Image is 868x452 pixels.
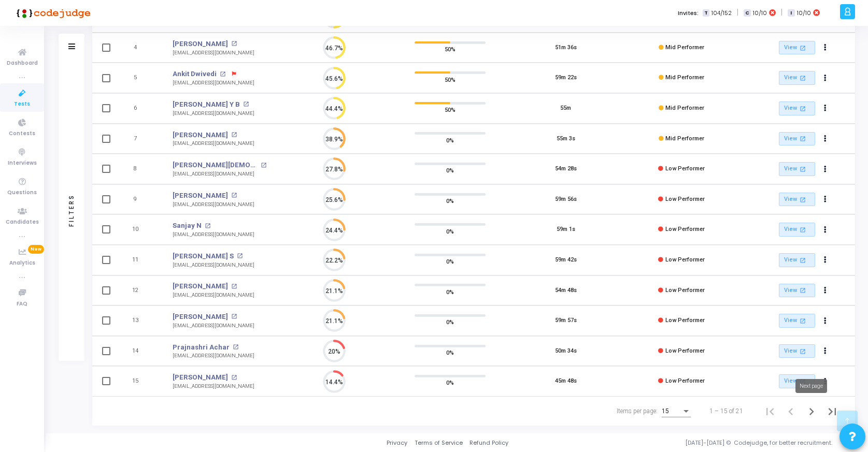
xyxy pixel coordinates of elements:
[7,59,38,68] span: Dashboard
[446,286,454,297] span: 0%
[173,383,254,390] div: [EMAIL_ADDRESS][DOMAIN_NAME]
[662,407,669,415] span: 15
[67,153,76,267] div: Filters
[9,129,35,138] span: Contests
[779,162,815,176] a: View
[779,374,815,388] a: View
[799,134,807,143] mat-icon: open_in_new
[818,223,833,237] button: Actions
[118,93,162,124] td: 6
[555,347,577,356] div: 50m 34s
[799,225,807,234] mat-icon: open_in_new
[231,284,237,289] mat-icon: open_in_new
[173,140,254,148] div: [EMAIL_ADDRESS][DOMAIN_NAME]
[818,40,833,55] button: Actions
[173,352,254,360] div: [EMAIL_ADDRESS][DOMAIN_NAME]
[446,165,454,176] span: 0%
[231,193,237,198] mat-icon: open_in_new
[446,226,454,236] span: 0%
[818,344,833,358] button: Actions
[446,256,454,267] span: 0%
[665,377,705,384] span: Low Performer
[205,223,210,229] mat-icon: open_in_new
[795,379,827,393] div: Next page
[118,214,162,245] td: 10
[118,336,162,367] td: 14
[173,231,254,239] div: [EMAIL_ADDRESS][DOMAIN_NAME]
[173,221,202,231] a: Sanjay N
[469,439,508,447] a: Refund Policy
[712,9,732,18] span: 104/152
[665,74,704,81] span: Mid Performer
[555,256,577,265] div: 59m 42s
[665,105,704,111] span: Mid Performer
[173,99,240,110] a: [PERSON_NAME] Y B
[231,41,237,47] mat-icon: open_in_new
[665,347,705,354] span: Low Performer
[662,408,691,415] mat-select: Items per page:
[779,223,815,237] a: View
[231,375,237,381] mat-icon: open_in_new
[744,9,750,17] span: C
[118,124,162,154] td: 7
[173,261,254,269] div: [EMAIL_ADDRESS][DOMAIN_NAME]
[617,406,658,416] div: Items per page:
[445,44,456,54] span: 50%
[118,245,162,275] td: 11
[173,170,266,178] div: [EMAIL_ADDRESS][DOMAIN_NAME]
[665,226,705,232] span: Low Performer
[173,322,254,330] div: [EMAIL_ADDRESS][DOMAIN_NAME]
[243,101,249,107] mat-icon: open_in_new
[445,105,456,115] span: 50%
[173,251,234,261] a: [PERSON_NAME] S
[173,79,254,87] div: [EMAIL_ADDRESS][DOMAIN_NAME]
[709,406,743,416] div: 1 – 15 of 21
[17,300,27,309] span: FAQ
[118,366,162,397] td: 15
[779,253,815,267] a: View
[557,225,575,234] div: 59m 1s
[555,286,577,295] div: 54m 48s
[118,305,162,336] td: 13
[818,314,833,328] button: Actions
[818,71,833,85] button: Actions
[818,283,833,298] button: Actions
[118,63,162,93] td: 5
[799,256,807,265] mat-icon: open_in_new
[446,135,454,145] span: 0%
[665,165,705,172] span: Low Performer
[665,44,704,51] span: Mid Performer
[555,43,577,52] div: 51m 36s
[781,7,782,18] span: |
[760,401,780,421] button: First page
[818,162,833,177] button: Actions
[665,256,705,263] span: Low Performer
[445,74,456,84] span: 50%
[703,9,709,17] span: T
[560,104,571,113] div: 55m
[555,165,577,173] div: 54m 28s
[555,316,577,325] div: 59m 57s
[779,101,815,115] a: View
[779,71,815,85] a: View
[799,43,807,52] mat-icon: open_in_new
[173,110,254,118] div: [EMAIL_ADDRESS][DOMAIN_NAME]
[797,9,811,18] span: 10/10
[7,188,37,197] span: Questions
[173,160,258,170] a: [PERSON_NAME][DEMOGRAPHIC_DATA]
[14,100,30,109] span: Tests
[822,401,843,421] button: Last page
[818,192,833,207] button: Actions
[173,291,254,299] div: [EMAIL_ADDRESS][DOMAIN_NAME]
[555,74,577,82] div: 59m 22s
[788,9,794,17] span: I
[173,49,254,57] div: [EMAIL_ADDRESS][DOMAIN_NAME]
[779,193,815,207] a: View
[173,372,228,383] a: [PERSON_NAME]
[446,347,454,358] span: 0%
[173,312,228,322] a: [PERSON_NAME]
[9,259,35,268] span: Analytics
[261,163,266,168] mat-icon: open_in_new
[779,344,815,358] a: View
[446,317,454,327] span: 0%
